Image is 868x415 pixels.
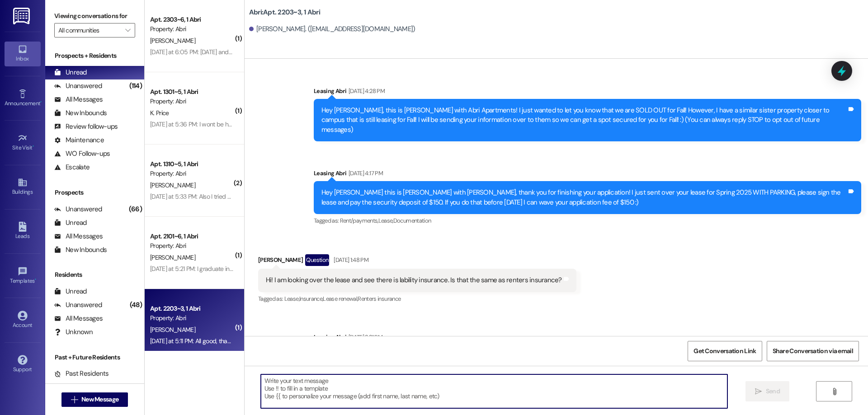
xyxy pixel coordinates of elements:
[150,192,528,201] div: [DATE] at 5:33 PM: Also I tried uploading photos to report old damage but the inspections tab on ...
[54,81,102,91] div: Unanswered
[150,241,234,251] div: Property: Abri
[346,86,385,96] div: [DATE] 4:28 PM
[5,131,41,155] a: Site Visit •
[45,270,144,280] div: Residents
[767,341,859,361] button: Share Conversation via email
[150,313,234,323] div: Property: Abri
[54,314,103,323] div: All Messages
[150,97,234,106] div: Property: Abri
[33,143,34,149] span: •
[5,352,41,377] a: Support
[125,27,130,34] i: 
[150,304,234,313] div: Apt. 2203~3, 1 Abri
[127,79,144,93] div: (114)
[314,214,861,227] div: Tagged as:
[693,346,756,356] span: Get Conversation Link
[773,346,853,356] span: Share Conversation via email
[54,327,93,337] div: Unknown
[5,308,41,332] a: Account
[5,42,41,66] a: Inbox
[150,24,234,34] div: Property: Abri
[755,388,762,395] i: 
[45,51,144,61] div: Prospects + Residents
[71,396,78,403] i: 
[766,387,780,396] span: Send
[150,159,234,169] div: Apt. 1310~5, 1 Abri
[284,295,299,303] span: Lease ,
[150,37,195,45] span: [PERSON_NAME]
[81,395,118,404] span: New Message
[249,8,320,17] b: Abri: Apt. 2203~3, 1 Abri
[266,275,562,285] div: Hi! I am looking over the lease and see there is lability insurance. Is that the same as renters ...
[54,95,103,104] div: All Messages
[258,254,576,269] div: [PERSON_NAME]
[321,188,847,207] div: Hey [PERSON_NAME] this is [PERSON_NAME] with [PERSON_NAME], thank you for finishing your applicat...
[150,326,195,334] span: [PERSON_NAME]
[150,253,195,261] span: [PERSON_NAME]
[40,99,42,105] span: •
[54,68,87,77] div: Unread
[745,381,789,401] button: Send
[5,219,41,243] a: Leads
[5,264,41,288] a: Templates •
[58,23,121,37] input: All communities
[127,298,144,312] div: (48)
[150,265,418,273] div: [DATE] at 5:21 PM: I graduate in December so I'm not interested at this time. Thank you for reach...
[54,218,87,228] div: Unread
[331,255,368,265] div: [DATE] 1:48 PM
[150,120,302,128] div: [DATE] at 5:36 PM: I wont be here in [GEOGRAPHIC_DATA]
[54,149,110,159] div: WO Follow-ups
[45,188,144,197] div: Prospects
[150,109,169,117] span: K. Price
[323,295,358,303] span: Lease renewal ,
[54,122,118,131] div: Review follow-ups
[150,48,295,56] div: [DATE] at 6:05 PM: [DATE] and in [GEOGRAPHIC_DATA]!
[54,300,102,310] div: Unanswered
[54,287,87,296] div: Unread
[61,392,128,407] button: New Message
[127,202,144,216] div: (66)
[393,217,431,224] span: Documentation
[314,86,861,99] div: Leasing Abri
[314,168,861,181] div: Leasing Abri
[299,295,323,303] span: Insurance ,
[688,341,762,361] button: Get Conversation Link
[305,254,329,266] div: Question
[258,292,576,305] div: Tagged as:
[321,106,847,135] div: Hey [PERSON_NAME], this is [PERSON_NAME] with Abri Apartments! I just wanted to let you know that...
[249,24,415,34] div: [PERSON_NAME]. ([EMAIL_ADDRESS][DOMAIN_NAME])
[35,276,36,283] span: •
[340,217,378,224] span: Rent/payments ,
[378,217,393,224] span: Lease ,
[13,8,32,24] img: ResiDesk Logo
[314,332,861,345] div: Leasing Abri
[358,295,401,303] span: Renters insurance
[54,135,104,145] div: Maintenance
[54,108,107,118] div: New Inbounds
[5,175,41,199] a: Buildings
[150,181,195,189] span: [PERSON_NAME]
[54,9,135,23] label: Viewing conversations for
[54,245,107,255] div: New Inbounds
[346,168,383,178] div: [DATE] 4:17 PM
[45,353,144,362] div: Past + Future Residents
[54,205,102,214] div: Unanswered
[346,332,382,342] div: [DATE] 2:21 PM
[150,232,234,241] div: Apt. 2101~6, 1 Abri
[150,15,234,24] div: Apt. 2303~6, 1 Abri
[54,163,90,172] div: Escalate
[150,87,234,97] div: Apt. 1301~5, 1 Abri
[54,369,109,378] div: Past Residents
[150,169,234,178] div: Property: Abri
[54,232,103,241] div: All Messages
[831,388,838,395] i: 
[150,337,246,345] div: [DATE] at 5:11 PM: All good, thank you!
